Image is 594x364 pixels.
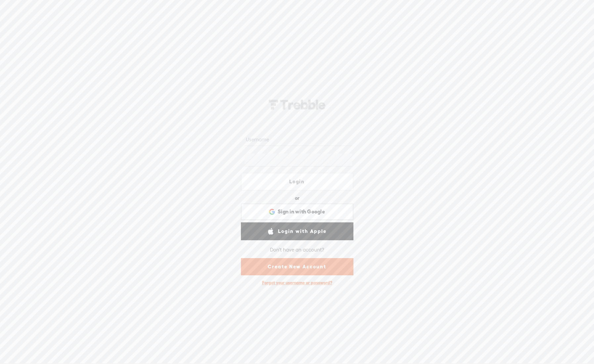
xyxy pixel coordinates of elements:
[241,173,353,191] a: Login
[278,208,325,215] span: Sign in with Google
[241,204,353,220] div: Sign in with Google
[241,258,353,275] a: Create New Account
[295,193,299,204] div: or
[270,243,324,257] div: Don't have an account?
[259,277,336,289] div: Forgot your username or password?
[245,133,352,146] input: Username
[241,222,353,240] a: Login with Apple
